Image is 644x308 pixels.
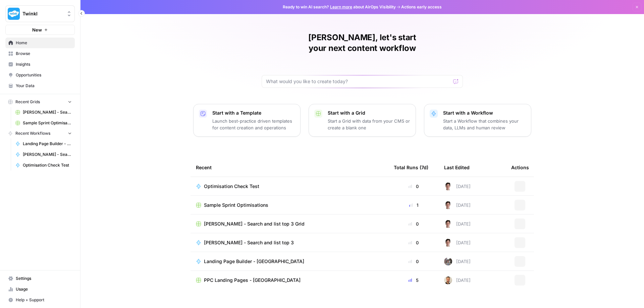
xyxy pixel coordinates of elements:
div: [DATE] [444,239,471,247]
button: Start with a WorkflowStart a Workflow that combines your data, LLMs and human review [424,104,531,137]
a: Browse [5,48,75,59]
a: [PERSON_NAME] - Search and list top 3 Grid [12,107,75,118]
span: Recent Workflows [15,130,50,136]
button: Start with a GridStart a Grid with data from your CMS or create a blank one [309,104,416,137]
img: 5fjcwz9j96yb8k4p8fxbxtl1nran [444,182,452,190]
span: PPC Landing Pages - [GEOGRAPHIC_DATA] [204,277,301,284]
div: Recent [196,158,383,177]
span: Browse [16,51,72,57]
span: Sample Sprint Optimisations [204,202,268,208]
a: [PERSON_NAME] - Search and list top 3 [12,149,75,160]
img: 5fjcwz9j96yb8k4p8fxbxtl1nran [444,201,452,209]
a: Landing Page Builder - [GEOGRAPHIC_DATA] [196,258,383,265]
p: Launch best-practice driven templates for content creation and operations [212,118,295,131]
a: Insights [5,59,75,70]
a: Usage [5,284,75,295]
button: Start with a TemplateLaunch best-practice driven templates for content creation and operations [193,104,301,137]
img: a2mlt6f1nb2jhzcjxsuraj5rj4vi [444,257,452,265]
span: Landing Page Builder - Alt 1 [23,141,72,147]
div: [DATE] [444,257,471,265]
span: Ready to win AI search? about AirOps Visibility [283,4,396,10]
span: Optimisation Check Test [23,162,72,168]
p: Start with a Template [212,110,295,116]
button: Recent Grids [5,97,75,107]
a: PPC Landing Pages - [GEOGRAPHIC_DATA] [196,277,383,284]
img: Twinkl Logo [8,8,20,20]
div: [DATE] [444,201,471,209]
a: Learn more [330,4,352,9]
span: [PERSON_NAME] - Search and list top 3 Grid [204,221,305,227]
span: Optimisation Check Test [204,183,259,190]
a: Sample Sprint Optimisations [12,118,75,128]
span: [PERSON_NAME] - Search and list top 3 [23,151,72,158]
span: Landing Page Builder - [GEOGRAPHIC_DATA] [204,258,304,265]
a: Settings [5,273,75,284]
span: Recent Grids [15,99,40,105]
button: Workspace: Twinkl [5,5,75,22]
a: [PERSON_NAME] - Search and list top 3 [196,239,383,246]
div: 0 [394,183,433,190]
div: 0 [394,239,433,246]
img: 5fjcwz9j96yb8k4p8fxbxtl1nran [444,220,452,228]
div: [DATE] [444,276,471,284]
span: Your Data [16,83,72,89]
div: 0 [394,258,433,265]
span: Opportunities [16,72,72,78]
span: Insights [16,61,72,67]
button: Help + Support [5,295,75,305]
p: Start a Grid with data from your CMS or create a blank one [328,118,410,131]
p: Start with a Grid [328,110,410,116]
div: Total Runs (7d) [394,158,428,177]
div: 0 [394,221,433,227]
input: What would you like to create today? [266,78,450,85]
a: Optimisation Check Test [196,183,383,190]
div: 5 [394,277,433,284]
button: Recent Workflows [5,128,75,138]
span: Sample Sprint Optimisations [23,120,72,126]
a: Your Data [5,80,75,91]
span: Home [16,40,72,46]
p: Start with a Workflow [443,110,526,116]
div: Last Edited [444,158,470,177]
a: Home [5,38,75,48]
img: 5fjcwz9j96yb8k4p8fxbxtl1nran [444,239,452,247]
span: Twinkl [22,10,63,17]
p: Start a Workflow that combines your data, LLMs and human review [443,118,526,131]
button: New [5,25,75,35]
span: Usage [16,286,72,292]
span: Settings [16,275,72,282]
a: Sample Sprint Optimisations [196,202,383,208]
div: [DATE] [444,182,471,190]
span: [PERSON_NAME] - Search and list top 3 [204,239,294,246]
div: [DATE] [444,220,471,228]
div: 1 [394,202,433,208]
h1: [PERSON_NAME], let's start your next content workflow [262,32,463,54]
a: Opportunities [5,70,75,80]
span: Actions early access [401,4,442,10]
span: [PERSON_NAME] - Search and list top 3 Grid [23,109,72,115]
a: Landing Page Builder - Alt 1 [12,138,75,149]
div: Actions [511,158,529,177]
a: Optimisation Check Test [12,160,75,171]
img: ggqkytmprpadj6gr8422u7b6ymfp [444,276,452,284]
span: Help + Support [16,297,72,303]
span: New [32,26,42,33]
a: [PERSON_NAME] - Search and list top 3 Grid [196,221,383,227]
